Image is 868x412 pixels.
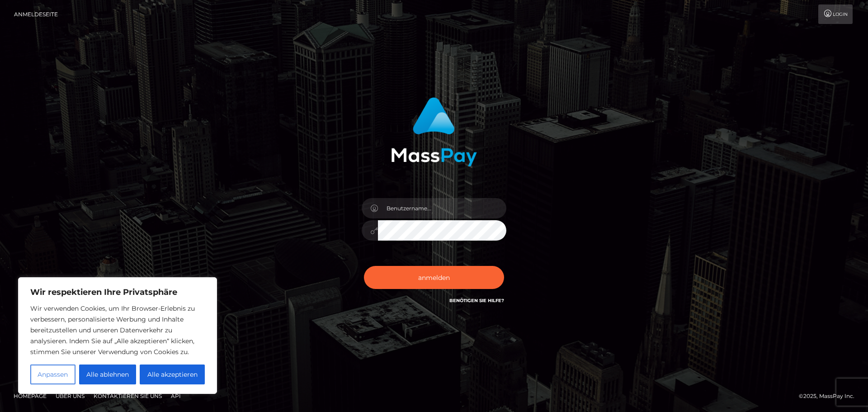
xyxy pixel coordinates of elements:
[140,365,205,384] button: Alle akzeptieren
[418,274,450,282] font: anmelden
[30,287,177,297] font: Wir respektieren Ihre Privatsphäre
[378,198,506,218] input: Benutzername...
[56,393,85,399] font: Über uns
[391,97,477,166] img: MassPay-Anmeldung
[14,11,58,18] font: Anmeldeseite
[90,389,165,403] a: Kontaktieren Sie uns
[803,393,854,399] font: 2025, MassPay Inc.
[38,370,68,379] font: Anpassen
[79,365,137,384] button: Alle ablehnen
[14,393,47,399] font: Homepage
[799,393,803,399] font: ©
[171,393,181,399] font: API
[86,370,129,379] font: Alle ablehnen
[10,389,50,403] a: Homepage
[818,5,853,24] a: Login
[147,370,198,379] font: Alle akzeptieren
[30,365,75,384] button: Anpassen
[449,298,504,303] a: Benötigen Sie Hilfe?
[364,266,504,289] button: anmelden
[18,277,217,394] div: Wir respektieren Ihre Privatsphäre
[14,5,58,24] a: Anmeldeseite
[94,393,162,399] font: Kontaktieren Sie uns
[30,304,195,356] font: Wir verwenden Cookies, um Ihr Browser-Erlebnis zu verbessern, personalisierte Werbung und Inhalte...
[52,389,88,403] a: Über uns
[167,389,184,403] a: API
[833,11,848,17] font: Login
